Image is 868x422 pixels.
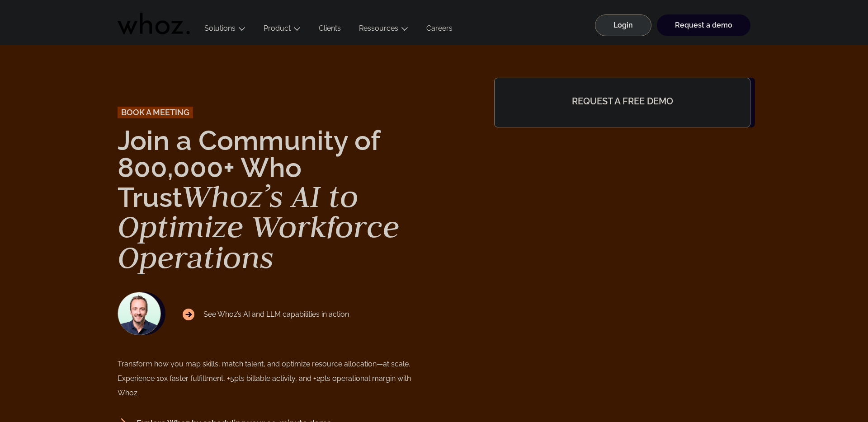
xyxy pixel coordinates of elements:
button: Solutions [195,24,255,36]
img: NAWROCKI-Thomas.jpg [118,292,160,335]
button: Product [255,24,310,36]
p: See Whoz’s AI and LLM capabilities in action [183,309,349,320]
h4: Request a free demo [523,96,722,106]
em: Whoz’s AI to Optimize Workforce Operations [118,176,400,277]
h1: Join a Community of 800,000+ Who Trust [118,127,425,273]
a: Careers [417,24,462,36]
a: Login [595,14,651,36]
div: Transform how you map skills, match talent, and optimize resource allocation—at scale. Experience... [118,357,425,400]
a: Request a demo [657,14,750,36]
a: Clients [310,24,350,36]
span: Book a meeting [121,108,189,117]
a: Product [264,24,291,33]
button: Ressources [350,24,417,36]
a: Ressources [359,24,398,33]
